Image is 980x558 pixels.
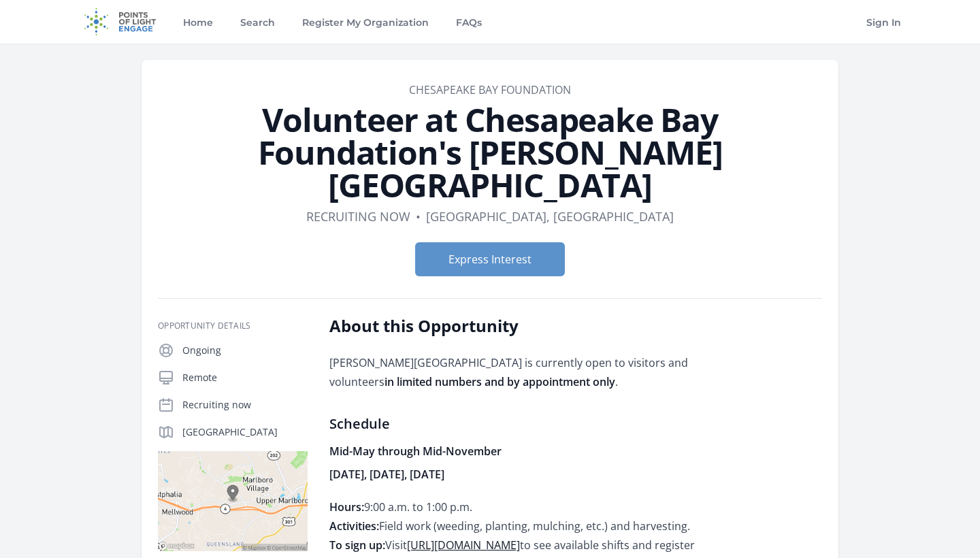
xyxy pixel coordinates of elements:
[407,538,520,553] a: [URL][DOMAIN_NAME]
[385,374,615,389] strong: in limited numbers and by appointment only
[182,344,308,357] p: Ongoing
[329,519,379,534] strong: Activities:
[329,413,728,435] h3: Schedule
[182,398,308,412] p: Recruiting now
[329,499,364,514] strong: Hours:
[329,353,728,391] p: [PERSON_NAME][GEOGRAPHIC_DATA] is currently open to visitors and volunteers .
[158,103,822,201] h1: Volunteer at Chesapeake Bay Foundation's [PERSON_NAME][GEOGRAPHIC_DATA]
[415,242,565,276] button: Express Interest
[182,425,308,439] p: [GEOGRAPHIC_DATA]
[329,443,728,459] h4: Mid-May through Mid-November
[329,467,444,482] strong: [DATE], [DATE], [DATE]
[158,451,308,551] img: Map
[329,538,385,553] strong: To sign up:
[306,207,410,226] dd: Recruiting now
[158,321,308,331] h3: Opportunity Details
[426,207,674,226] dd: [GEOGRAPHIC_DATA], [GEOGRAPHIC_DATA]
[416,207,421,226] div: •
[409,82,571,97] a: Chesapeake Bay Foundation
[329,315,728,337] h2: About this Opportunity
[182,371,308,384] p: Remote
